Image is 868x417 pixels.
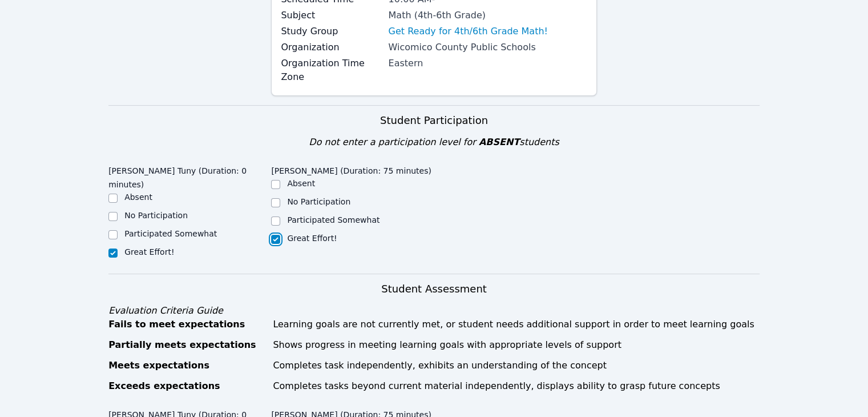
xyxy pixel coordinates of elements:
[479,137,519,147] span: ABSENT
[108,338,266,352] div: Partially meets expectations
[287,197,350,206] label: No Participation
[273,379,760,393] div: Completes tasks beyond current material independently, displays ability to grasp future concepts
[388,25,547,38] a: Get Ready for 4th/6th Grade Math!
[271,161,431,178] legend: [PERSON_NAME] (Duration: 75 minutes)
[108,304,760,318] div: Evaluation Criteria Guide
[287,234,337,243] label: Great Effort!
[281,41,381,54] label: Organization
[124,193,152,202] label: Absent
[108,359,266,372] div: Meets expectations
[124,247,174,256] label: Great Effort!
[124,211,188,220] label: No Participation
[281,25,381,38] label: Study Group
[273,318,760,331] div: Learning goals are not currently met, or student needs additional support in order to meet learni...
[108,113,760,129] h3: Student Participation
[388,57,587,70] div: Eastern
[281,57,381,84] label: Organization Time Zone
[287,179,315,188] label: Absent
[273,359,760,372] div: Completes task independently, exhibits an understanding of the concept
[108,161,271,191] legend: [PERSON_NAME] Tuny (Duration: 0 minutes)
[108,281,760,297] h3: Student Assessment
[273,338,760,352] div: Shows progress in meeting learning goals with appropriate levels of support
[108,318,266,331] div: Fails to meet expectations
[108,379,266,393] div: Exceeds expectations
[388,9,587,22] div: Math (4th-6th Grade)
[124,229,217,238] label: Participated Somewhat
[287,215,380,224] label: Participated Somewhat
[108,135,760,149] div: Do not enter a participation level for students
[281,9,381,22] label: Subject
[388,41,587,54] div: Wicomico County Public Schools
